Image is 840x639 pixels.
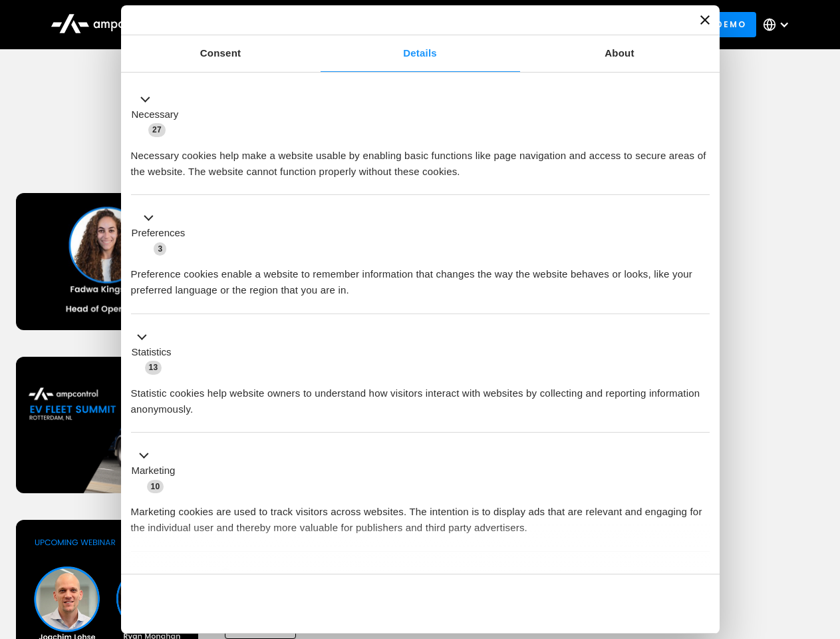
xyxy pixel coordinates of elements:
span: 2 [219,568,232,582]
span: 13 [145,361,162,374]
div: Statistic cookies help website owners to understand how visitors interact with websites by collec... [131,375,710,417]
button: Marketing (10) [131,448,184,495]
h1: Upcoming Webinars [16,134,825,166]
a: Details [321,35,520,72]
button: Necessary (27) [131,91,187,138]
label: Necessary [132,107,179,122]
button: Okay [518,584,709,623]
button: Close banner [700,15,710,25]
span: 3 [154,242,166,256]
a: About [520,35,720,72]
span: 27 [148,123,166,136]
label: Preferences [132,226,186,241]
label: Statistics [132,345,172,360]
label: Marketing [132,463,176,479]
button: Preferences (3) [131,210,194,257]
span: 10 [147,480,164,493]
div: Preference cookies enable a website to remember information that changes the way the website beha... [131,256,710,298]
button: Unclassified (2) [131,566,240,583]
div: Necessary cookies help make a website usable by enabling basic functions like page navigation and... [131,138,710,180]
a: Consent [121,35,321,72]
div: Marketing cookies are used to track visitors across websites. The intention is to display ads tha... [131,494,710,536]
button: Statistics (13) [131,329,180,375]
